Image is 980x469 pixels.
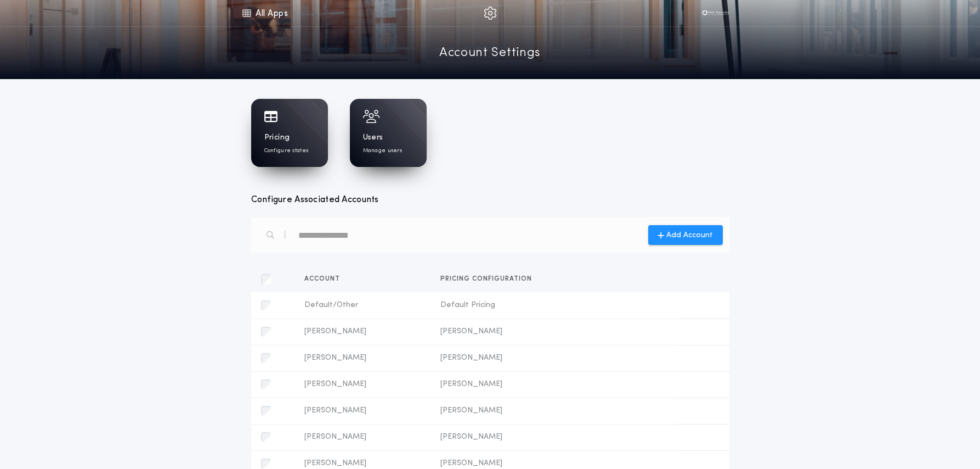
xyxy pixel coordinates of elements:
[304,300,422,311] span: Default/Other
[363,147,402,155] p: Manage users
[699,8,732,19] img: vs-icon
[440,276,536,282] span: Pricing configuration
[363,132,383,143] h1: Users
[304,405,422,416] span: [PERSON_NAME]
[440,379,668,390] span: [PERSON_NAME]
[264,147,309,155] p: Configure states
[251,99,328,167] a: PricingConfigure states
[648,225,723,245] button: Add Account
[666,230,713,241] span: Add Account
[304,458,422,469] span: [PERSON_NAME]
[251,193,729,206] h3: Configure Associated Accounts
[440,458,668,469] span: [PERSON_NAME]
[350,99,427,167] a: UsersManage users
[440,405,668,416] span: [PERSON_NAME]
[484,7,497,20] img: img
[304,326,422,337] span: [PERSON_NAME]
[304,379,422,390] span: [PERSON_NAME]
[264,132,290,143] h1: Pricing
[304,432,422,443] span: [PERSON_NAME]
[440,326,668,337] span: [PERSON_NAME]
[440,300,668,311] span: Default Pricing
[440,432,668,443] span: [PERSON_NAME]
[304,276,344,282] span: Account
[304,353,422,364] span: [PERSON_NAME]
[439,44,541,63] a: Account Settings
[440,353,668,364] span: [PERSON_NAME]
